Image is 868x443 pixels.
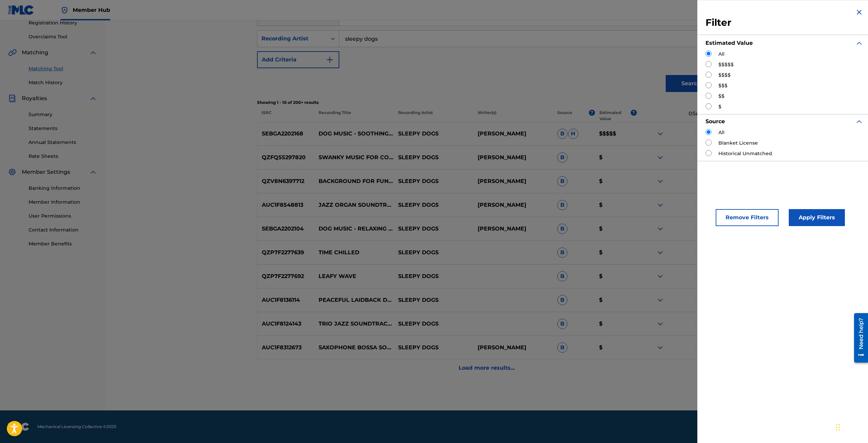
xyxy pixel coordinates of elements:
[849,311,868,365] iframe: Resource Center
[473,344,553,352] p: [PERSON_NAME]
[8,94,16,103] img: Royalties
[631,110,637,116] span: ?
[855,117,863,126] img: expand
[557,271,567,281] span: B
[557,224,567,234] span: B
[473,201,553,209] p: [PERSON_NAME]
[595,153,637,162] p: $
[29,33,97,40] a: Overclaims Tool
[557,129,567,139] span: B
[257,177,314,185] p: QZV8N6397712
[589,110,595,116] span: ?
[557,295,567,305] span: B
[29,199,97,206] a: Member Information
[394,344,473,352] p: SLEEPY DOGS
[257,99,717,106] p: Showing 1 - 10 of 200+ results
[855,39,863,47] img: expand
[314,248,394,257] p: TIME CHILLED
[716,209,779,226] button: Remove Filters
[22,168,70,176] span: Member Settings
[314,320,394,328] p: TRIO JAZZ SOUNDTRACK FOR PUPPY DISCOVERY
[656,272,664,280] img: expand
[314,110,393,122] p: Recording Title
[718,140,758,147] label: Blanket License
[595,272,637,280] p: $
[29,111,97,118] a: Summary
[257,201,314,209] p: AUC1F8548813
[855,8,863,16] img: close
[261,35,323,43] div: Recording Artist
[73,6,110,14] span: Member Hub
[394,296,473,304] p: SLEEPY DOGS
[718,150,772,157] label: Historical Unmatched
[718,82,728,89] label: $$$
[656,201,664,209] img: expand
[595,201,637,209] p: $
[666,75,717,92] button: Search
[656,344,664,352] img: expand
[599,110,631,122] p: Estimated Value
[718,103,721,110] label: $
[257,296,314,304] p: AUC1F8136114
[394,225,473,233] p: SLEEPY DOGS
[473,153,553,162] p: [PERSON_NAME]
[595,225,637,233] p: $
[29,19,97,26] a: Registration History
[473,177,553,185] p: [PERSON_NAME]
[29,153,97,160] a: Rate Sheets
[29,139,97,146] a: Annual Statements
[29,240,97,247] a: Member Benefits
[29,65,97,72] a: Matching Tool
[314,130,394,138] p: DOG MUSIC - SOOTHING MUSIC FOR DOGS AND PUPPIES, PT. 27
[394,272,473,280] p: SLEEPY DOGS
[89,168,97,176] img: expand
[656,225,664,233] img: expand
[705,17,863,29] h3: Filter
[718,51,725,58] label: All
[718,72,731,79] label: $$$$
[836,417,840,438] div: Drag
[257,320,314,328] p: AUC1F8124143
[637,110,716,122] p: 0 Selected
[595,130,637,138] p: $$$$$
[8,168,16,176] img: Member Settings
[257,272,314,280] p: QZP7F2277692
[473,110,553,122] p: Writer(s)
[557,176,567,186] span: B
[557,152,567,163] span: B
[8,423,29,431] img: logo
[557,200,567,210] span: B
[314,344,394,352] p: SAXOPHONE BOSSA SOUNDTRACK FOR FUN DOG MOMENTS
[656,296,664,304] img: expand
[314,272,394,280] p: LEAFY WAVE
[595,248,637,257] p: $
[326,56,334,64] img: 9d2ae6d4665cec9f34b9.svg
[314,225,394,233] p: DOG MUSIC - RELAXING MUSIC FOR DOGS AND PUPPIES, PT. 21
[8,5,34,15] img: MLC Logo
[557,319,567,329] span: B
[314,153,394,162] p: SWANKY MUSIC FOR COOL PUPS
[789,209,845,226] button: Apply Filters
[557,343,567,353] span: B
[656,248,664,257] img: expand
[473,130,553,138] p: [PERSON_NAME]
[718,61,734,68] label: $$$$$
[29,79,97,86] a: Match History
[22,49,48,57] span: Matching
[8,49,17,57] img: Matching
[29,125,97,132] a: Statements
[257,130,314,138] p: SEBGA2202168
[656,177,664,185] img: expand
[22,94,47,103] span: Royalties
[834,410,868,443] iframe: Chat Widget
[29,226,97,234] a: Contact Information
[656,320,664,328] img: expand
[595,320,637,328] p: $
[257,110,314,122] p: ISRC
[314,201,394,209] p: JAZZ ORGAN SOUNDTRACK FOR THE SWEETEST HOUND
[257,51,339,68] button: Add Criteria
[595,177,637,185] p: $
[656,153,664,162] img: expand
